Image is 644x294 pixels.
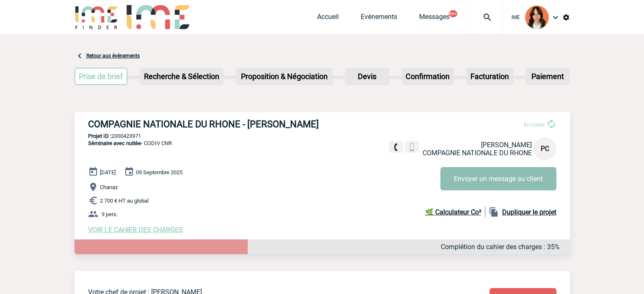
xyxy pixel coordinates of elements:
span: 9 pers. [102,211,118,217]
img: IME-Finder [75,5,119,29]
span: Séminaire avec nuitée [88,140,141,146]
a: Retour aux événements [86,53,140,59]
a: VOIR LE CAHIER DES CHARGES [88,226,183,234]
h3: COMPAGNIE NATIONALE DU RHONE - [PERSON_NAME] [88,119,342,129]
b: Projet ID : [88,133,111,139]
a: Accueil [317,13,339,25]
p: 2000423971 [75,133,570,139]
span: - CODIV CNR [88,140,172,146]
b: Dupliquer le projet [502,208,556,216]
span: Chanaz [100,184,118,190]
img: fixe.png [392,143,400,151]
a: Messages [419,13,450,25]
span: 09 Septembre 2025 [136,169,182,176]
span: [PERSON_NAME] [481,141,532,149]
p: Proposition & Négociation [237,69,332,84]
b: 🌿 Calculateur Co² [425,208,481,216]
span: En cours [524,121,544,128]
button: 99+ [449,10,457,17]
p: Prise de brief [75,69,127,84]
span: IME [511,14,520,20]
span: COMPAGNIE NATIONALE DU RHONE [423,149,532,157]
a: 🌿 Calculateur Co² [425,207,485,217]
span: [DATE] [100,169,116,176]
button: Envoyer un message au client [440,167,556,190]
img: portable.png [408,143,416,151]
a: Evénements [361,13,397,25]
span: 2 700 € HT au global [100,198,149,204]
p: Facturation [467,69,512,84]
span: PC [541,145,549,153]
img: file_copy-black-24dp.png [489,207,499,217]
img: 94396-2.png [525,5,549,29]
p: Paiement [526,69,569,84]
p: Recherche & Sélection [141,69,223,84]
p: Devis [346,69,388,84]
p: Confirmation [402,69,453,84]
